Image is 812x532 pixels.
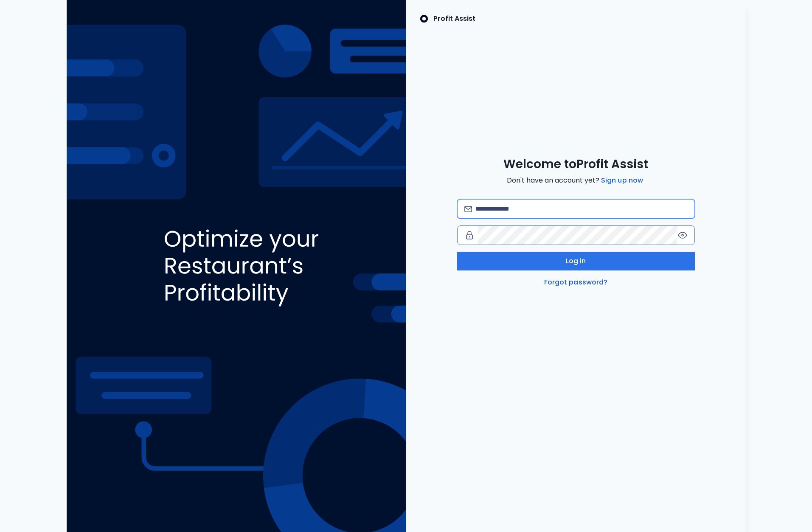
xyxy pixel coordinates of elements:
a: Sign up now [599,175,645,186]
span: Welcome to Profit Assist [503,157,648,172]
span: Don't have an account yet? [507,175,645,186]
a: Forgot password? [542,277,610,287]
p: Profit Assist [433,14,475,24]
img: SpotOn Logo [420,14,428,24]
img: email [464,206,472,212]
span: Log in [566,256,586,266]
button: Log in [457,252,695,270]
